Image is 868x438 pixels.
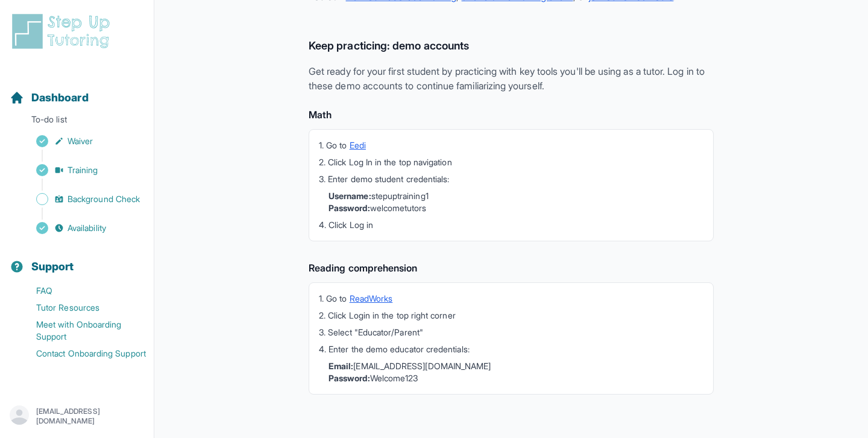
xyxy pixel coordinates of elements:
span: Training [68,164,98,176]
a: Dashboard [10,89,89,106]
span: Dashboard [31,89,89,106]
button: Support [5,239,149,280]
li: [EMAIL_ADDRESS][DOMAIN_NAME] Welcome123 [329,360,703,384]
li: 4. Click Log in [319,219,703,231]
span: Waiver [68,135,93,147]
a: ReadWorks [350,293,393,303]
strong: Password: [329,373,370,383]
a: Contact Onboarding Support [10,345,154,362]
li: 2. Click Login in the top right corner [319,309,703,322]
span: Availability [68,222,106,234]
a: Availability [10,220,154,236]
li: 3. Enter demo student credentials: [319,173,703,185]
h4: Reading comprehension [309,261,714,275]
button: [EMAIL_ADDRESS][DOMAIN_NAME] [10,405,144,427]
li: 4. Enter the demo educator credentials: [319,343,703,355]
button: Dashboard [5,70,149,111]
p: [EMAIL_ADDRESS][DOMAIN_NAME] [36,407,144,426]
p: To-do list [5,113,149,130]
img: logo [10,12,117,51]
strong: Email: [329,361,353,371]
li: stepuptraining1 welcometutors [329,190,703,214]
a: Tutor Resources [10,299,154,316]
span: Support [31,258,74,275]
a: Background Check [10,191,154,208]
li: 2. Click Log In in the top navigation [319,156,703,168]
a: Meet with Onboarding Support [10,316,154,345]
li: 3. Select "Educator/Parent" [319,326,703,338]
h3: Keep practicing: demo accounts [309,37,714,54]
span: Background Check [68,193,140,205]
strong: Password: [329,203,370,213]
p: Get ready for your first student by practicing with key tools you'll be using as a tutor. Log in ... [309,64,714,93]
a: FAQ [10,282,154,299]
a: Eedi [350,140,366,150]
strong: Username: [329,191,371,201]
li: 1. Go to [319,139,703,151]
h4: Math [309,107,714,122]
a: Waiver [10,133,154,150]
li: 1. Go to [319,293,703,305]
a: Training [10,162,154,179]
